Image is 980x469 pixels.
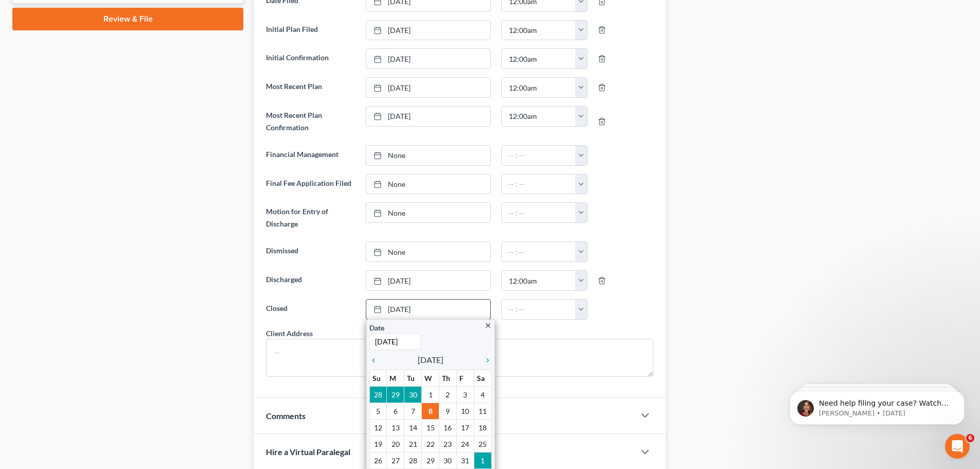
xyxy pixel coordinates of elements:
td: 26 [369,452,387,468]
th: Su [369,370,387,386]
th: Th [439,370,456,386]
label: Most Recent Plan [261,77,360,98]
td: 7 [404,403,422,419]
input: -- : -- [502,146,576,165]
td: 23 [439,436,456,452]
a: Review & File [12,8,243,30]
input: -- : -- [502,107,576,126]
td: 12 [369,419,387,436]
td: 28 [369,386,387,403]
i: chevron_right [478,356,492,364]
td: 2 [439,386,456,403]
label: Most Recent Plan Confirmation [261,106,360,137]
th: F [456,370,474,386]
th: W [422,370,439,386]
td: 30 [439,452,456,468]
td: 10 [456,403,474,419]
a: [DATE] [366,49,490,68]
td: 19 [369,436,387,452]
i: chevron_left [369,356,383,364]
span: Need help filing your case? Watch this video! Still need help? Here are two articles with instruc... [45,30,177,99]
td: 29 [387,386,404,403]
td: 31 [456,452,474,468]
a: chevron_left [369,354,383,366]
input: -- : -- [502,49,576,68]
th: M [387,370,404,386]
iframe: Intercom live chat [945,434,970,459]
label: Initial Confirmation [261,48,360,69]
label: Dismissed [261,241,360,262]
td: 6 [387,403,404,419]
a: [DATE] [366,78,490,97]
label: Date [369,322,384,333]
td: 13 [387,419,404,436]
td: 16 [439,419,456,436]
td: 21 [404,436,422,452]
td: 1 [474,452,491,468]
a: None [366,146,490,165]
td: 28 [404,452,422,468]
a: [DATE] [366,300,490,319]
td: 5 [369,403,387,419]
input: -- : -- [502,300,576,319]
p: Message from Katie, sent 6d ago [45,40,177,49]
td: 25 [474,436,491,452]
td: 29 [422,452,439,468]
td: 1 [422,386,439,403]
a: None [366,175,490,194]
span: 6 [966,434,974,442]
i: close [484,322,492,329]
td: 18 [474,419,491,436]
td: 20 [387,436,404,452]
input: -- : -- [502,175,576,194]
div: Client Address [266,328,313,339]
td: 17 [456,419,474,436]
label: Closed [261,299,360,320]
iframe: Intercom notifications message [774,369,980,441]
a: [DATE] [366,271,490,290]
td: 24 [456,436,474,452]
input: -- : -- [502,203,576,222]
a: [DATE] [366,21,490,40]
label: Initial Plan Filed [261,20,360,41]
td: 14 [404,419,422,436]
label: Financial Management [261,145,360,166]
a: None [366,203,490,222]
td: 22 [422,436,439,452]
input: -- : -- [502,271,576,290]
span: Comments [266,411,306,421]
input: -- : -- [502,242,576,262]
input: 1/1/2013 [369,333,421,350]
span: Hire a Virtual Paralegal [266,447,350,457]
a: None [366,242,490,262]
th: Sa [474,370,491,386]
input: -- : -- [502,21,576,40]
label: Discharged [261,270,360,291]
td: 30 [404,386,422,403]
a: chevron_right [478,354,492,366]
td: 8 [422,403,439,419]
label: Motion for Entry of Discharge [261,202,360,233]
td: 27 [387,452,404,468]
th: Tu [404,370,422,386]
td: 4 [474,386,491,403]
a: close [484,319,492,331]
span: [DATE] [418,354,443,366]
td: 15 [422,419,439,436]
input: -- : -- [502,78,576,97]
a: [DATE] [366,107,490,126]
td: 3 [456,386,474,403]
td: 9 [439,403,456,419]
label: Final Fee Application Filed [261,174,360,195]
td: 11 [474,403,491,419]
